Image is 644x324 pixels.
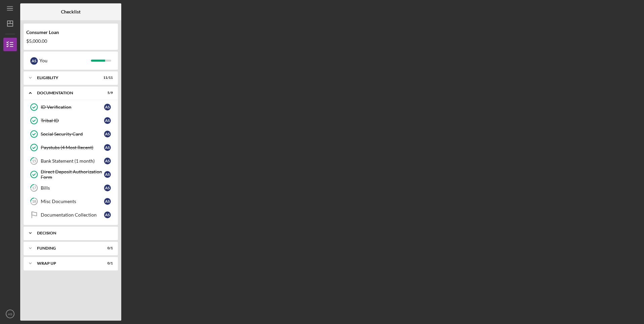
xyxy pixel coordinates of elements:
[61,9,80,14] b: Checklist
[26,38,115,44] div: $5,000.00
[37,91,96,95] div: Documentation
[26,30,115,35] div: Consumer Loan
[3,307,17,321] button: AS
[101,261,113,265] div: 0 / 1
[27,168,115,181] a: Direct Deposit Authorization FormAS
[41,145,104,150] div: Paystubs (4 Most Recent)
[101,91,113,95] div: 5 / 9
[27,208,115,222] a: Documentation CollectionAS
[41,185,104,191] div: Bills
[104,198,111,205] div: A S
[104,104,111,110] div: A S
[37,246,96,250] div: Funding
[27,195,115,208] a: 18Misc DocumentsAS
[27,181,115,195] a: 17BillsAS
[41,212,104,218] div: Documentation Collection
[104,144,111,151] div: A S
[104,171,111,178] div: A S
[104,158,111,164] div: A S
[32,199,36,204] tspan: 18
[27,114,115,127] a: Tribal IDAS
[41,104,104,110] div: ID Verification
[37,76,96,80] div: Eligiblity
[101,246,113,250] div: 0 / 1
[104,212,111,218] div: A S
[37,261,96,265] div: Wrap up
[37,231,109,235] div: Decision
[104,117,111,124] div: A S
[101,76,113,80] div: 11 / 11
[41,199,104,204] div: Misc Documents
[41,118,104,123] div: Tribal ID
[41,131,104,137] div: Social Security Card
[27,154,115,168] a: 15Bank Statement (1 month)AS
[41,169,104,180] div: Direct Deposit Authorization Form
[27,100,115,114] a: ID VerificationAS
[8,312,12,316] text: AS
[104,185,111,191] div: A S
[39,55,91,66] div: You
[30,57,38,65] div: A S
[41,158,104,164] div: Bank Statement (1 month)
[27,127,115,141] a: Social Security CardAS
[27,141,115,154] a: Paystubs (4 Most Recent)AS
[104,131,111,137] div: A S
[32,159,36,163] tspan: 15
[32,186,36,190] tspan: 17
